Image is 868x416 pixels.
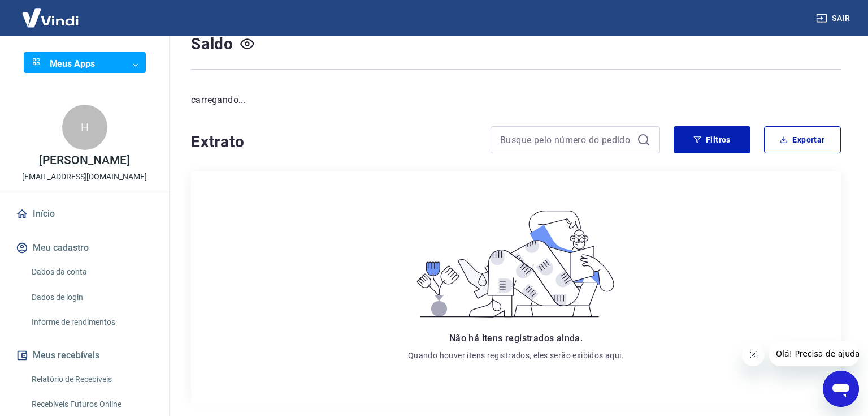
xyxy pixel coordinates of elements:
[14,201,155,226] a: Início
[408,350,624,361] p: Quando houver itens registrados, eles serão exibidos aqui.
[7,8,95,17] span: Olá! Precisa de ajuda?
[449,333,583,344] span: Não há itens registrados ainda.
[769,341,859,366] iframe: Mensagem da empresa
[27,286,155,309] a: Dados de login
[27,260,155,284] a: Dados da conta
[814,8,854,29] button: Sair
[191,33,233,55] h4: Saldo
[14,1,87,35] img: Vindi
[674,126,750,153] button: Filtros
[14,235,155,260] button: Meu cadastro
[823,371,859,407] iframe: Botão para abrir a janela de mensagens
[191,93,841,107] p: carregando...
[14,343,155,368] button: Meus recebíveis
[500,131,632,148] input: Busque pelo número do pedido
[62,105,107,150] div: H
[742,344,765,366] iframe: Fechar mensagem
[27,368,155,391] a: Relatório de Recebíveis
[764,126,841,153] button: Exportar
[39,155,129,166] p: [PERSON_NAME]
[27,311,155,334] a: Informe de rendimentos
[191,131,477,153] h4: Extrato
[22,171,147,183] p: [EMAIL_ADDRESS][DOMAIN_NAME]
[27,393,155,416] a: Recebíveis Futuros Online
